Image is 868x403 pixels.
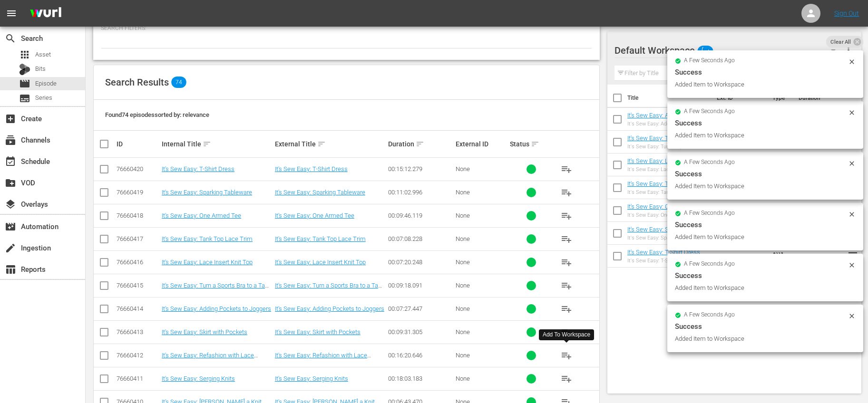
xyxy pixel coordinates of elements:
span: a few seconds ago [684,57,735,65]
a: It's Sew Easy: Adding Pockets to Joggers [275,305,384,312]
div: 00:07:08.228 [388,235,453,242]
a: It's Sew Easy: Tank Top Lace Trim [275,235,366,242]
img: ans4CAIJ8jUAAAAAAAAAAAAAAAAAAAAAAAAgQb4GAAAAAAAAAAAAAAAAAAAAAAAAJMjXAAAAAAAAAAAAAAAAAAAAAAAAgAT5G... [23,2,68,25]
span: Search Results [105,77,169,88]
div: 76660419 [117,189,159,196]
a: It's Sew Easy: Refashion with Lace Inserts [162,352,258,366]
span: playlist_add [561,373,572,384]
a: It's Sew Easy: Adding Pockets to Joggers [627,112,707,126]
span: sort [531,140,539,148]
div: 00:09:31.305 [388,328,453,336]
span: Overlays [5,199,16,210]
div: None [456,165,507,173]
div: Internal Title [162,138,272,150]
div: 76660413 [117,328,159,336]
div: Success [675,270,856,281]
div: It's Sew Easy: Lace Insert Knit Top [627,166,709,173]
span: playlist_add [561,350,572,361]
div: 76660414 [117,305,159,312]
a: It's Sew Easy: Skirt with Pockets [162,328,247,336]
div: None [456,212,507,219]
a: It's Sew Easy: Lace Insert Knit Top [275,259,366,266]
span: a few seconds ago [684,260,735,268]
button: playlist_add [555,344,578,367]
button: playlist_add [555,251,578,274]
a: It's Sew Easy: One Armed Tee [627,203,707,210]
span: a few seconds ago [684,311,735,319]
a: It's Sew Easy: Turn a Sports Bra to a Tank Top [627,134,704,149]
a: It's Sew Easy: T-Shirt Dress [162,165,234,173]
a: It's Sew Easy: Sparking Tableware [275,189,365,196]
span: Schedule [5,156,16,167]
div: External Title [275,138,385,150]
a: It's Sew Easy: Turn a Sports Bra to a Tank Top [162,282,271,296]
div: 76660418 [117,212,159,219]
div: ID [117,140,159,148]
span: playlist_add [561,210,572,221]
span: sort [416,140,424,148]
button: playlist_add [555,274,578,297]
div: It's Sew Easy: Sparking Tableware [627,235,709,241]
span: a few seconds ago [684,159,735,166]
span: Reports [5,264,16,275]
span: Series [19,93,30,104]
span: sort [317,140,326,148]
a: It's Sew Easy: Adding Pockets to Joggers [162,305,271,312]
a: It's Sew Easy: Serging Knits [275,375,348,382]
div: 00:07:20.248 [388,259,453,266]
span: Asset [35,50,51,59]
div: Success [675,321,856,332]
div: Added Item to Workspace [675,80,846,89]
span: Bits [35,64,46,74]
div: 76660420 [117,165,159,173]
div: Duration [388,138,453,150]
span: a few seconds ago [684,210,735,217]
div: It's Sew Easy: Tank Top Lace Trim [627,189,709,195]
span: Search [5,33,16,44]
div: It's Sew Easy: Adding Pockets to Joggers [627,121,709,127]
button: playlist_add [555,204,578,227]
a: It's Sew Easy: Tank Top Lace Trim [162,235,253,242]
div: None [456,328,507,336]
span: playlist_add [561,303,572,315]
span: a few seconds ago [684,108,735,115]
a: It's Sew Easy: Turn a Sports Bra to a Tank Top [275,282,384,296]
div: Bits [19,64,30,75]
div: None [456,282,507,289]
a: It's Sew Easy: Refashion with Lace Inserts [275,352,371,366]
span: Episode [19,78,30,89]
div: Success [675,117,856,129]
div: 76660412 [117,352,159,359]
div: Default Workspace [614,37,845,64]
div: 00:18:03.183 [388,375,453,382]
div: Added Item to Workspace [675,232,846,242]
div: 76660415 [117,282,159,289]
div: Add To Workspace [543,331,590,339]
span: VOD [5,177,16,189]
a: It's Sew Easy: Serging Knits [162,375,235,382]
span: playlist_add [561,233,572,245]
a: It's Sew Easy: One Armed Tee [275,212,354,219]
a: It's Sew Easy: One Armed Tee [162,212,241,219]
a: It's Sew Easy: Tank Top Lace Trim [627,180,708,194]
a: It's Sew Easy: T-Shirt Dress [275,165,348,173]
button: playlist_add [555,228,578,250]
div: External ID [456,140,507,148]
div: Status [510,138,552,150]
span: Episode [35,79,57,88]
button: playlist_add [555,367,578,390]
span: 74 [171,77,186,88]
div: Success [675,67,856,78]
div: None [456,375,507,382]
span: Series [35,93,52,103]
div: Success [675,219,856,230]
a: It's Sew Easy: Sparking Tableware [162,189,252,196]
div: 00:09:18.091 [388,282,453,289]
span: playlist_add [561,280,572,291]
div: None [456,189,507,196]
span: Ingestion [5,242,16,254]
button: playlist_add [555,297,578,320]
div: Added Item to Workspace [675,283,846,293]
a: It's Sew Easy: Skirt with Pockets [275,328,361,336]
div: None [456,352,507,359]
